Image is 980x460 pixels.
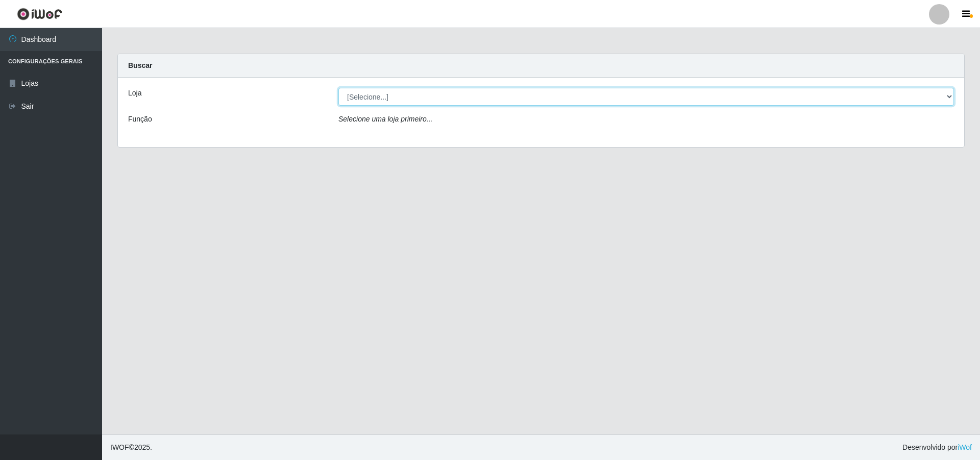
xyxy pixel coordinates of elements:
a: iWof [958,443,972,451]
strong: Buscar [128,61,152,69]
i: Selecione uma loja primeiro... [338,115,432,123]
label: Função [128,114,152,125]
span: IWOF [110,443,129,451]
img: CoreUI Logo [17,8,62,20]
span: Desenvolvido por [902,442,972,453]
span: © 2025 . [110,442,152,453]
label: Loja [128,88,141,99]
